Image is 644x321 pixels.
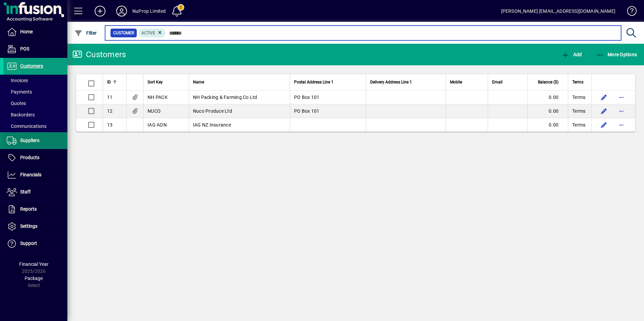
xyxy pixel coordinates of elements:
div: [PERSON_NAME] [EMAIL_ADDRESS][DOMAIN_NAME] [501,6,615,16]
span: Email [492,78,503,86]
div: Email [492,78,523,86]
a: POS [3,41,67,58]
span: NH Packing & Farming Co Ltd [193,95,257,100]
span: Products [20,155,39,160]
button: More options [616,92,627,103]
a: Invoices [3,75,67,86]
div: NuProp Limited [132,6,166,16]
mat-chip: Activation Status: Active [139,29,166,37]
span: Suppliers [20,138,39,143]
span: Quotes [7,101,26,106]
span: Name [193,78,204,86]
span: Home [20,29,33,34]
span: More Options [596,52,637,57]
span: Backorders [7,112,35,117]
span: 13 [107,122,113,128]
span: 12 [107,108,113,114]
span: Mobile [450,78,462,86]
a: Backorders [3,109,67,120]
a: Support [3,235,67,252]
span: NH PACK [148,95,168,100]
span: IAG NZ Insurance [193,122,231,128]
span: Financials [20,172,41,177]
span: Staff [20,189,31,194]
div: Mobile [450,78,484,86]
td: 0.00 [527,104,568,118]
a: Financials [3,167,67,183]
a: Reports [3,201,67,218]
button: Edit [599,119,609,130]
span: POS [20,46,29,51]
span: Communications [7,123,46,129]
span: Nuco Produce Ltd [193,108,232,114]
a: Staff [3,184,67,201]
span: Payments [7,89,32,95]
span: NUCO [148,108,161,114]
button: Edit [599,92,609,103]
span: Add [561,52,582,57]
td: 0.00 [527,91,568,104]
span: Postal Address Line 1 [294,78,333,86]
span: ID [107,78,111,86]
a: Settings [3,218,67,235]
button: Profile [111,5,132,17]
button: More Options [594,48,639,61]
div: Customers [72,49,126,60]
span: Filter [74,30,97,36]
a: Suppliers [3,132,67,149]
button: Add [89,5,111,17]
a: Knowledge Base [622,1,636,23]
span: IAG AON [148,122,167,128]
button: More options [616,119,627,130]
span: Delivery Address Line 1 [370,78,412,86]
span: Customer [113,30,134,36]
button: More options [616,106,627,116]
span: PO Box 101 [294,108,320,114]
span: Financial Year [19,261,49,267]
span: Package [25,276,43,281]
a: Home [3,24,67,40]
span: Active [141,31,155,35]
span: Terms [572,94,585,101]
span: 11 [107,95,113,100]
span: Terms [572,78,583,86]
td: 0.00 [527,118,568,132]
div: ID [107,78,122,86]
button: Edit [599,106,609,116]
span: Sort Key [148,78,163,86]
span: Reports [20,206,37,212]
span: Terms [572,108,585,114]
span: Balance ($) [538,78,558,86]
span: Customers [20,63,43,69]
div: Name [193,78,286,86]
div: Balance ($) [532,78,565,86]
button: Add [560,48,583,61]
span: PO Box 101 [294,95,320,100]
a: Quotes [3,98,67,109]
button: Filter [73,27,99,39]
a: Payments [3,86,67,98]
span: Terms [572,121,585,128]
a: Products [3,149,67,166]
span: Invoices [7,78,28,83]
span: Support [20,241,37,246]
a: Communications [3,120,67,132]
span: Settings [20,223,37,229]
